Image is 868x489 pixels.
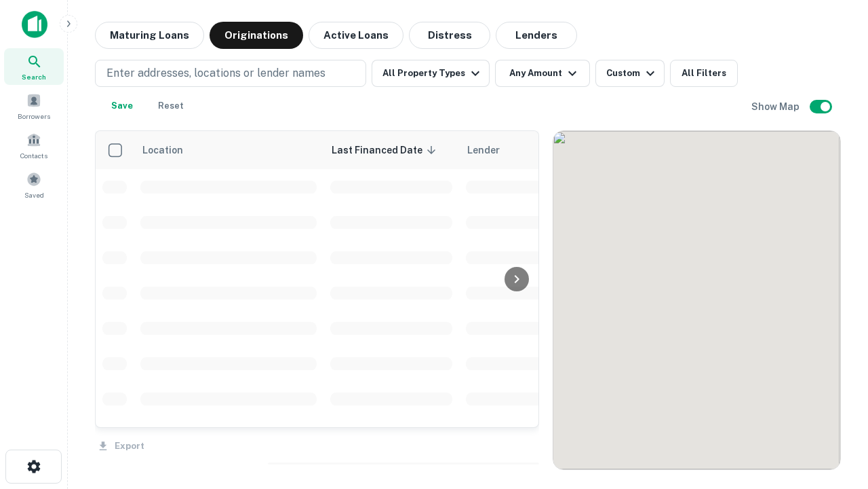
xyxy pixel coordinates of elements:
button: Reset [149,92,193,120]
button: Save your search to get updates of matches that match your search criteria. [100,92,144,120]
button: Active Loans [309,22,403,49]
a: Search [4,48,64,85]
th: Lender [459,131,676,169]
th: Location [134,131,323,169]
th: Last Financed Date [323,131,459,169]
span: Location [142,142,201,158]
button: Lenders [496,22,577,49]
button: Enter addresses, locations or lender names [95,60,366,87]
p: Enter addresses, locations or lender names [106,65,325,81]
button: Maturing Loans [95,22,204,49]
span: Saved [24,189,44,200]
span: Lender [467,142,500,158]
span: Search [22,71,46,82]
div: Custom [606,65,658,81]
span: Last Financed Date [332,142,440,158]
button: All Filters [670,60,738,87]
span: Contacts [20,150,47,161]
iframe: Chat Widget [800,337,868,402]
a: Saved [4,166,64,203]
button: Distress [409,22,490,49]
img: capitalize-icon.png [22,11,47,38]
button: All Property Types [372,60,490,87]
button: Any Amount [495,60,590,87]
button: Custom [595,60,665,87]
button: Originations [210,22,303,49]
span: Borrowers [18,111,50,122]
div: 0 0 [553,131,840,469]
h6: Show Map [751,99,802,114]
a: Contacts [4,127,64,164]
a: Borrowers [4,88,64,124]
